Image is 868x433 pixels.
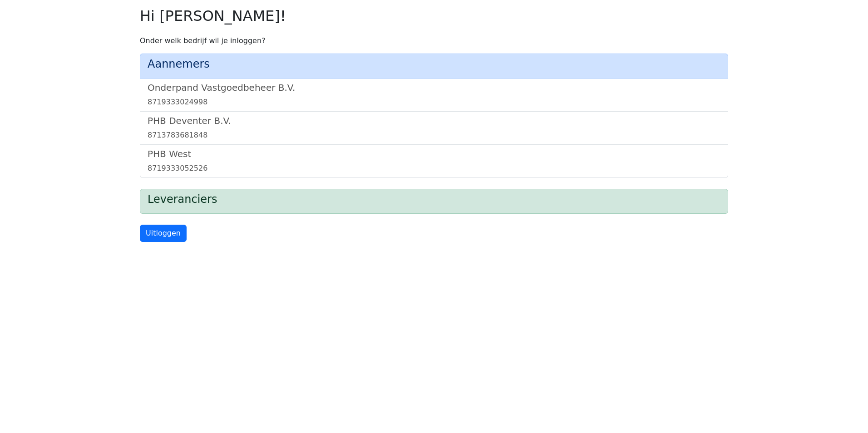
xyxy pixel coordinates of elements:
h5: PHB Deventer B.V. [148,115,720,126]
h5: Onderpand Vastgoedbeheer B.V. [148,82,720,93]
a: PHB West8719333052526 [148,148,720,174]
div: 8719333024998 [148,97,720,108]
h5: PHB West [148,148,720,159]
a: PHB Deventer B.V.8713783681848 [148,115,720,141]
p: Onder welk bedrijf wil je inloggen? [140,35,728,46]
a: Onderpand Vastgoedbeheer B.V.8719333024998 [148,82,720,108]
h2: Hi [PERSON_NAME]! [140,7,728,25]
div: 8713783681848 [148,130,720,141]
h4: Leveranciers [148,193,720,206]
h4: Aannemers [148,58,720,71]
a: Uitloggen [140,225,187,242]
div: 8719333052526 [148,163,720,174]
